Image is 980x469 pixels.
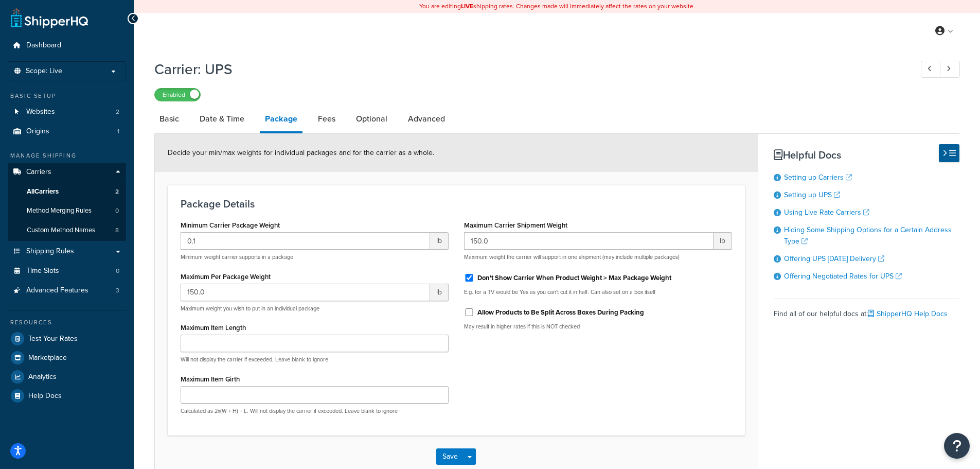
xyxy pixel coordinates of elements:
li: Custom Method Names [8,221,126,240]
a: Offering UPS [DATE] Delivery [784,253,884,264]
a: Marketplace [8,349,126,367]
li: Method Merging Rules [8,201,126,220]
label: Enabled [155,89,200,101]
a: Advanced [403,107,450,131]
a: Offering Negotiated Rates for UPS [784,271,902,282]
a: Hiding Some Shipping Options for a Certain Address Type [784,224,952,247]
span: Dashboard [26,41,61,50]
p: May result in higher rates if this is NOT checked [464,323,732,331]
a: Setting up Carriers [784,172,852,183]
a: Setting up UPS [784,189,840,200]
span: 2 [116,108,119,116]
label: Minimum Carrier Package Weight [181,221,280,229]
span: All Carriers [27,187,59,196]
span: Method Merging Rules [27,206,92,215]
div: Find all of our helpful docs at: [774,299,959,321]
span: lb [430,284,449,301]
label: Don't Show Carrier When Product Weight > Max Package Weight [477,273,671,283]
a: Next Record [940,61,960,78]
p: Minimum weight carrier supports in a package [181,253,449,261]
p: Maximum weight you wish to put in an individual package [181,305,449,312]
li: Time Slots [8,262,126,281]
span: Advanced Features [26,286,88,295]
span: Analytics [28,373,57,381]
label: Allow Products to Be Split Across Boxes During Packing [477,308,644,317]
a: Custom Method Names8 [8,221,126,240]
div: Basic Setup [8,92,126,100]
a: Shipping Rules [8,242,126,261]
span: lb [714,232,732,250]
div: Resources [8,318,126,327]
span: Decide your min/max weights for individual packages and for the carrier as a whole. [168,147,434,158]
a: Test Your Rates [8,329,126,348]
button: Hide Help Docs [939,144,959,162]
span: Carriers [26,168,51,177]
h3: Package Details [181,198,732,210]
span: 3 [116,286,119,295]
span: 8 [115,226,119,235]
p: Will not display the carrier if exceeded. Leave blank to ignore [181,356,449,363]
span: 2 [115,187,119,196]
li: Websites [8,102,126,121]
li: Carriers [8,163,126,241]
a: AllCarriers2 [8,182,126,201]
span: lb [430,232,449,250]
p: Maximum weight the carrier will support in one shipment (may include multiple packages) [464,253,732,261]
a: Previous Record [921,61,941,78]
b: LIVE [461,2,473,11]
div: Manage Shipping [8,151,126,160]
p: E.g. for a TV would be Yes as you can't cut it in half. Can also set on a box itself [464,288,732,296]
p: Calculated as 2x(W + H) + L. Will not display the carrier if exceeded. Leave blank to ignore [181,407,449,415]
a: Optional [351,107,393,131]
a: Package [260,107,302,133]
span: 0 [116,267,119,275]
a: Method Merging Rules0 [8,201,126,220]
a: Fees [313,107,341,131]
a: Analytics [8,368,126,386]
label: Maximum Carrier Shipment Weight [464,221,567,229]
li: Origins [8,122,126,141]
label: Maximum Item Girth [181,375,240,383]
span: Test Your Rates [28,335,78,343]
a: Origins1 [8,122,126,141]
a: Basic [154,107,184,131]
span: Shipping Rules [26,247,74,256]
a: Advanced Features3 [8,281,126,300]
span: 0 [115,206,119,215]
a: Help Docs [8,387,126,405]
a: Date & Time [194,107,250,131]
h3: Helpful Docs [774,149,959,161]
button: Save [436,448,464,465]
h1: Carrier: UPS [154,59,902,79]
span: Scope: Live [26,67,62,76]
span: Custom Method Names [27,226,95,235]
a: Using Live Rate Carriers [784,207,869,218]
label: Maximum Item Length [181,324,246,332]
span: Websites [26,108,55,116]
li: Advanced Features [8,281,126,300]
a: Websites2 [8,102,126,121]
span: Time Slots [26,267,59,275]
span: Marketplace [28,354,67,362]
span: 1 [117,127,119,136]
button: Open Resource Center [944,433,970,459]
label: Maximum Per Package Weight [181,273,271,281]
span: Help Docs [28,392,62,401]
a: Dashboard [8,36,126,55]
a: ShipperHQ Help Docs [868,308,948,319]
a: Carriers [8,163,126,182]
span: Origins [26,127,49,136]
a: Time Slots0 [8,262,126,281]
